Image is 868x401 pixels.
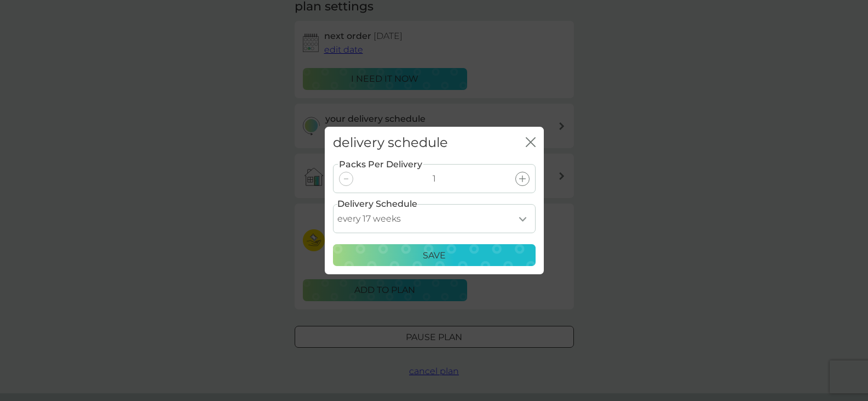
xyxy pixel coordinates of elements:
[338,157,423,172] label: Packs Per Delivery
[333,135,448,151] h2: delivery schedule
[333,244,536,266] button: Save
[423,248,446,263] p: Save
[526,137,536,149] button: close
[433,172,436,186] p: 1
[337,197,417,211] label: Delivery Schedule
